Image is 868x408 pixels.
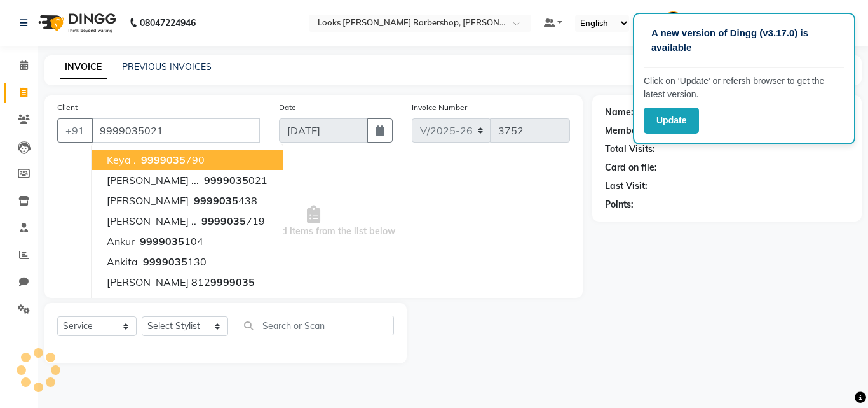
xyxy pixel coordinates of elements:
[133,296,199,309] ngb-highlight: 472
[644,108,699,134] button: Update
[57,158,570,285] span: Select & add items from the list below
[57,102,78,113] label: Client
[191,276,255,288] ngb-highlight: 812
[210,276,255,288] span: 9999035
[605,198,634,211] div: Points:
[201,174,268,186] ngb-highlight: 021
[135,296,180,309] span: 9999035
[107,235,135,248] span: Ankur
[107,276,189,288] span: [PERSON_NAME]
[60,56,107,79] a: INVOICE
[107,174,199,186] span: [PERSON_NAME] ...
[605,124,660,137] div: Membership:
[412,102,467,113] label: Invoice Number
[605,106,634,119] div: Name:
[32,5,119,41] img: logo
[141,153,186,166] span: 9999035
[140,255,207,268] ngb-highlight: 130
[238,316,394,335] input: Search or Scan
[279,102,296,113] label: Date
[204,174,248,186] span: 9999035
[605,179,648,193] div: Last Visit:
[201,215,246,227] span: 9999035
[143,255,187,268] span: 9999035
[137,235,203,248] ngb-highlight: 104
[140,235,184,248] span: 9999035
[644,74,844,101] p: Click on ‘Update’ or refersh browser to get the latest version.
[122,61,212,73] a: PREVIOUS INVOICES
[107,255,138,268] span: Ankita
[605,161,657,174] div: Card on file:
[57,118,93,143] button: +91
[194,194,238,207] span: 9999035
[199,215,265,227] ngb-highlight: 719
[662,11,684,34] img: Looks Karol Bagh Barbershop
[107,215,196,227] span: [PERSON_NAME] ..
[107,296,130,309] span: RAVI
[651,26,837,55] p: A new version of Dingg (v3.17.0) is available
[139,153,205,166] ngb-highlight: 790
[140,5,196,41] b: 08047224946
[107,194,189,207] span: [PERSON_NAME]
[605,143,655,156] div: Total Visits:
[191,194,257,207] ngb-highlight: 438
[107,153,136,166] span: keya .
[92,118,260,143] input: Search by Name/Mobile/Email/Code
